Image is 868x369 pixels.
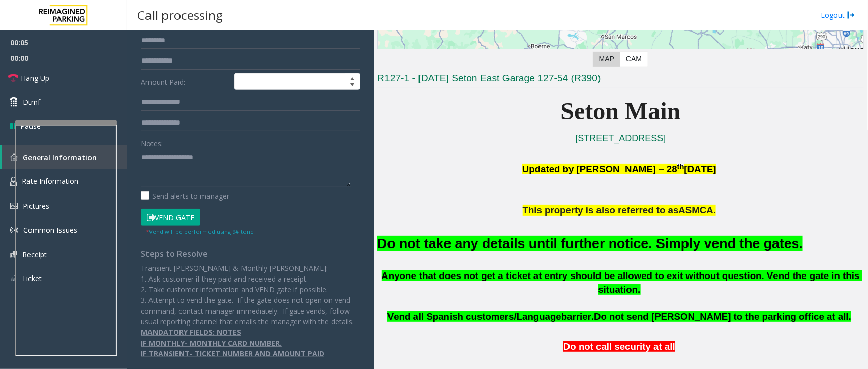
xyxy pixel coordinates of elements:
[23,97,40,107] span: Dtmf
[10,203,18,209] img: 'icon'
[523,205,679,216] span: This property is also referred to as
[677,163,684,171] span: th
[522,164,677,174] span: Updated by [PERSON_NAME] – 28
[593,52,620,67] label: Map
[138,73,232,90] label: Amount Paid:
[146,228,254,235] small: Vend will be performed using 9# tone
[576,133,666,143] a: [STREET_ADDRESS]
[141,263,360,273] p: Transient [PERSON_NAME] & Monthly [PERSON_NAME]:
[10,226,18,234] img: 'icon'
[141,135,163,149] label: Notes:
[141,295,360,327] p: 3. Attempt to vend the gate. If the gate does not open on vend command, contact manager immediate...
[141,349,324,358] u: IF TRANSIENT- TICKET NUMBER AND AMOUNT PAID
[620,52,648,67] label: CAM
[132,3,228,27] h3: Call processing
[679,205,716,216] span: ASMCA.
[10,153,18,161] img: 'icon'
[345,82,360,90] span: Decrease value
[10,274,17,283] img: 'icon'
[21,73,49,83] span: Hang Up
[345,74,360,82] span: Increase value
[561,98,681,125] span: Seton Main
[10,251,17,258] img: 'icon'
[141,273,360,284] p: 1. Ask customer if they paid and received a receipt.
[382,270,862,295] span: Anyone that does not get a ticket at entry should be allowed to exit without question. Vend the g...
[141,338,282,348] u: IF MONTHLY- MONTHLY CARD NUMBER.
[563,341,675,352] span: Do not call security at all
[10,177,17,186] img: 'icon'
[594,311,851,322] span: Do not send [PERSON_NAME] to the parking office at all.
[561,311,594,322] span: barrier.
[684,164,716,174] span: [DATE]
[387,311,561,322] span: Vend all Spanish customers/Language
[141,327,241,337] u: MANDATORY FIELDS: NOTES
[141,284,360,295] p: 2. Take customer information and VEND gate if possible.
[141,249,360,259] h4: Steps to Resolve
[2,145,127,169] a: General Information
[821,10,855,20] a: Logout
[377,72,864,88] h3: R127-1 - [DATE] Seton East Garage 127-54 (R390)
[141,191,229,201] label: Send alerts to manager
[377,236,803,251] font: Do not take any details until further notice. Simply vend the gates.
[141,209,200,226] button: Vend Gate
[847,10,855,20] img: logout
